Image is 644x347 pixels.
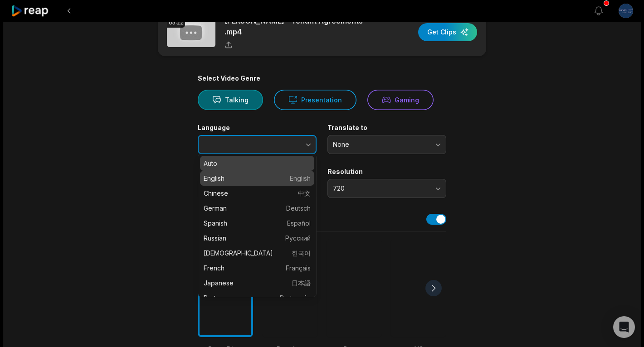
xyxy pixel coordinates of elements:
[204,159,311,168] p: Auto
[613,316,635,338] div: Open Intercom Messenger
[204,188,311,198] p: Chinese
[327,179,446,198] button: 720
[204,248,311,258] p: [DEMOGRAPHIC_DATA]
[167,18,185,28] div: 05:22
[286,263,311,273] span: Français
[274,90,356,110] button: Presentation
[204,173,311,183] p: English
[333,140,428,149] span: None
[280,293,311,303] span: Português
[204,278,311,288] p: Japanese
[198,74,446,82] div: Select Video Genre
[204,233,311,243] p: Russian
[292,278,311,288] span: 日本語
[198,90,263,110] button: Talking
[204,293,311,303] p: Portuguese
[285,233,311,243] span: Русский
[224,15,381,37] p: [PERSON_NAME] - Tenant Agreements .mp4
[204,218,311,228] p: Spanish
[198,124,317,132] label: Language
[333,184,428,193] span: 720
[327,124,446,132] label: Translate to
[367,90,434,110] button: Gaming
[327,135,446,154] button: None
[286,203,311,213] span: Deutsch
[204,203,311,213] p: German
[298,188,311,198] span: 中文
[327,168,446,176] label: Resolution
[287,218,311,228] span: Español
[292,248,311,258] span: 한국어
[204,263,311,273] p: French
[418,23,477,41] button: Get Clips
[290,173,311,183] span: English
